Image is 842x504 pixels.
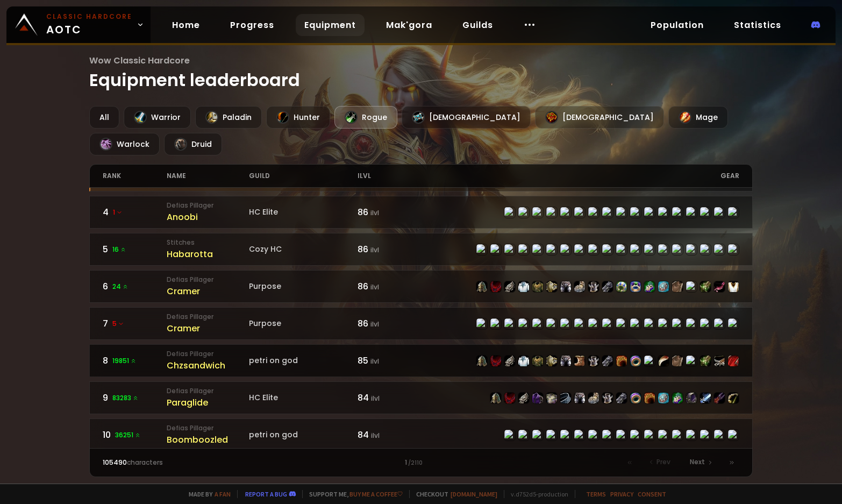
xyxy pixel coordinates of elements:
img: item-19377 [504,393,515,403]
small: Stitches [167,238,249,247]
a: Population [642,14,712,36]
a: Progress [222,14,283,36]
img: item-22479 [518,393,529,403]
img: item-22806 [700,281,711,292]
a: 624 Defias PillagerCramerPurpose86 ilvlitem-22478item-19377item-22479item-6795item-21364item-2248... [89,270,753,303]
div: petri on god [249,429,357,441]
img: item-23206 [658,393,669,403]
div: 86 [358,205,421,219]
small: Defias Pillager [167,312,249,322]
img: item-21710 [672,281,683,292]
a: Buy me a coffee [349,490,403,498]
small: ilvl [371,431,380,440]
div: 9 [103,391,166,404]
img: item-22477 [560,356,571,366]
span: Wow Classic Hardcore [89,54,753,67]
div: 8 [103,354,166,367]
small: ilvl [370,245,379,254]
a: 516 StitchesHabarottaCozy HC86 ilvlitem-22478item-19377item-22479item-11840item-21364item-22482it... [89,233,753,266]
span: 105490 [103,458,127,467]
div: Mage [668,106,728,129]
img: item-22477 [560,281,571,292]
small: Defias Pillager [167,386,249,396]
div: 10 [103,428,166,442]
a: 983283 Defias PillagerParaglideHC Elite84 ilvlitem-22478item-19377item-22479item-4335item-22476it... [89,381,753,414]
div: 6 [103,280,166,293]
div: Druid [164,133,222,155]
img: item-21710 [672,356,683,366]
span: AOTC [46,12,132,38]
span: 24 [112,282,129,292]
div: ilvl [358,165,421,187]
small: ilvl [370,282,379,292]
div: 84 [358,428,421,442]
a: a fan [215,490,231,498]
div: rank [103,165,166,187]
small: Defias Pillager [167,349,249,359]
a: Report a bug [245,490,287,498]
small: ilvl [370,208,379,217]
img: item-17069 [728,393,739,403]
a: Terms [586,490,606,498]
img: item-22481 [602,281,613,292]
div: 86 [358,317,421,330]
div: Paladin [195,106,262,129]
div: [DEMOGRAPHIC_DATA] [402,106,531,129]
img: item-19377 [490,356,501,366]
span: Prev [657,457,670,467]
a: 75 Defias PillagerCramerPurpose86 ilvlitem-22478item-19377item-22479item-6795item-21364item-22482... [89,307,753,340]
img: item-21616 [714,281,725,292]
a: Guilds [454,14,502,36]
div: Chzsandwich [167,359,249,372]
div: Purpose [249,281,357,292]
span: v. d752d5 - production [504,490,568,498]
span: 19851 [112,356,137,366]
a: Home [163,14,209,36]
div: Anoobi [167,210,249,224]
img: item-4335 [532,393,543,403]
a: Privacy [610,490,633,498]
img: item-22478 [476,281,487,292]
span: 83283 [112,393,139,403]
a: Mak'gora [377,14,441,36]
small: Defias Pillager [167,423,249,433]
small: Defias Pillager [167,275,249,285]
div: 86 [358,243,421,256]
img: item-22480 [574,281,585,292]
img: item-23041 [672,393,683,403]
div: All [89,106,119,129]
div: Cramer [167,322,249,335]
div: guild [249,165,357,187]
div: Warrior [124,106,191,129]
img: item-23041 [644,281,655,292]
div: 4 [103,205,166,219]
a: [DOMAIN_NAME] [451,490,497,498]
span: Next [690,457,705,467]
img: item-23038 [630,393,641,403]
div: 5 [103,243,166,256]
img: item-22482 [546,281,557,292]
a: Consent [638,490,666,498]
img: item-23073 [574,356,585,366]
small: ilvl [370,320,379,329]
div: Cozy HC [249,244,357,255]
small: / 2110 [408,459,423,467]
img: item-21205 [616,356,627,366]
img: item-22480 [588,393,599,403]
img: item-21364 [532,281,543,292]
img: item-22961 [616,281,627,292]
img: item-23206 [658,281,669,292]
img: item-5976 [728,281,739,292]
img: item-21126 [714,393,725,403]
div: characters [103,458,262,467]
div: Cramer [167,285,249,298]
div: Paraglide [167,396,249,409]
img: item-22479 [504,281,515,292]
a: 819851 Defias PillagerChzsandwichpetri on god85 ilvlitem-22478item-19377item-22479item-16060item-... [89,344,753,377]
img: item-6795 [518,281,529,292]
span: Checkout [409,490,497,498]
img: item-16060 [518,356,529,366]
div: 85 [358,354,421,367]
img: item-22481 [602,356,613,366]
img: item-23060 [630,281,641,292]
